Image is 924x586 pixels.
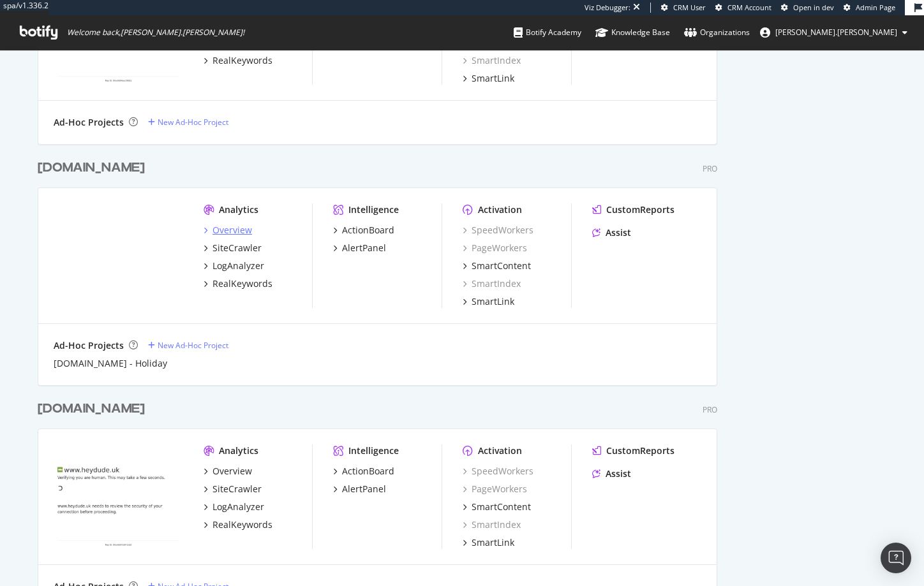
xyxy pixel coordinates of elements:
[463,277,521,290] a: SmartIndex
[219,444,258,457] div: Analytics
[775,27,897,38] span: colin.reid
[592,444,674,457] a: CustomReports
[463,260,531,272] a: SmartContent
[348,444,399,457] div: Intelligence
[715,3,771,13] a: CRM Account
[463,224,533,237] a: SpeedWorkers
[472,72,514,85] div: SmartLink
[592,226,631,239] a: Assist
[463,501,531,513] a: SmartContent
[212,465,252,478] div: Overview
[204,483,262,495] a: SiteCrawler
[204,501,264,513] a: LogAnalyzer
[67,27,244,38] span: Welcome back, [PERSON_NAME].[PERSON_NAME] !
[333,224,394,237] a: ActionBoard
[219,203,258,216] div: Analytics
[204,54,272,67] a: RealKeywords
[333,465,394,478] a: ActionBoard
[463,242,527,254] a: PageWorkers
[342,242,386,254] div: AlertPanel
[727,3,771,12] span: CRM Account
[38,400,145,418] div: [DOMAIN_NAME]
[54,444,183,548] img: heydude.uk
[472,536,514,549] div: SmartLink
[212,277,272,290] div: RealKeywords
[595,26,670,39] div: Knowledge Base
[463,72,514,85] a: SmartLink
[212,483,262,495] div: SiteCrawler
[478,444,522,457] div: Activation
[158,117,228,128] div: New Ad-Hoc Project
[342,224,394,237] div: ActionBoard
[595,15,670,50] a: Knowledge Base
[463,54,521,67] a: SmartIndex
[606,467,631,480] div: Assist
[38,159,150,177] a: [DOMAIN_NAME]
[204,260,264,272] a: LogAnalyzer
[54,116,124,129] div: Ad-Hoc Projects
[148,340,228,351] a: New Ad-Hoc Project
[606,226,631,239] div: Assist
[514,26,581,39] div: Botify Academy
[204,224,252,237] a: Overview
[463,483,527,495] a: PageWorkers
[54,203,183,307] img: crocs.com
[472,295,514,308] div: SmartLink
[342,465,394,478] div: ActionBoard
[212,54,272,67] div: RealKeywords
[54,357,167,370] a: [DOMAIN_NAME] - Holiday
[204,465,252,478] a: Overview
[703,163,717,174] div: Pro
[204,277,272,290] a: RealKeywords
[38,400,150,418] a: [DOMAIN_NAME]
[212,501,264,513] div: LogAnalyzer
[38,159,145,177] div: [DOMAIN_NAME]
[703,404,717,415] div: Pro
[463,465,533,478] a: SpeedWorkers
[333,483,386,495] a: AlertPanel
[158,340,228,351] div: New Ad-Hoc Project
[585,3,630,13] div: Viz Debugger:
[333,242,386,254] a: AlertPanel
[212,260,264,272] div: LogAnalyzer
[348,203,399,216] div: Intelligence
[204,242,262,254] a: SiteCrawler
[463,536,514,549] a: SmartLink
[478,203,522,216] div: Activation
[781,3,834,13] a: Open in dev
[606,203,674,216] div: CustomReports
[673,3,706,12] span: CRM User
[204,518,272,531] a: RealKeywords
[148,117,228,128] a: New Ad-Hoc Project
[881,543,911,573] div: Open Intercom Messenger
[514,15,581,50] a: Botify Academy
[592,203,674,216] a: CustomReports
[844,3,895,13] a: Admin Page
[463,518,521,531] a: SmartIndex
[472,501,531,513] div: SmartContent
[472,260,531,272] div: SmartContent
[606,444,674,457] div: CustomReports
[342,483,386,495] div: AlertPanel
[463,295,514,308] a: SmartLink
[212,518,272,531] div: RealKeywords
[684,15,750,50] a: Organizations
[212,224,252,237] div: Overview
[793,3,834,12] span: Open in dev
[212,242,262,254] div: SiteCrawler
[54,339,124,352] div: Ad-Hoc Projects
[856,3,895,12] span: Admin Page
[684,26,750,39] div: Organizations
[750,22,918,43] button: [PERSON_NAME].[PERSON_NAME]
[661,3,706,13] a: CRM User
[592,467,631,480] a: Assist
